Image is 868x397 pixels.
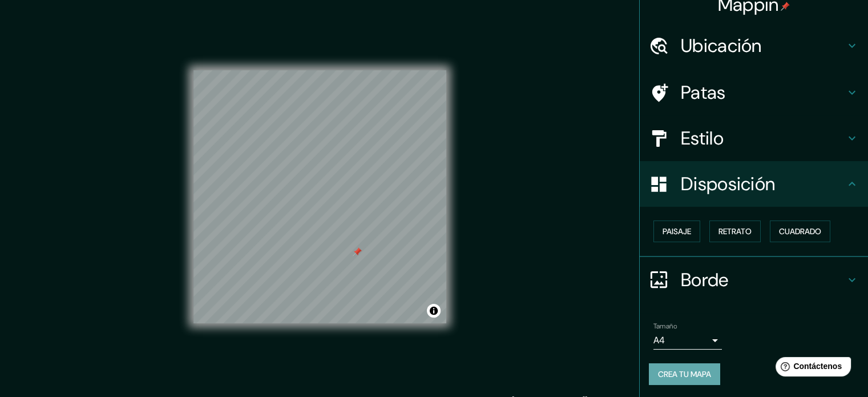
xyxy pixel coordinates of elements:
font: Cuadrado [779,226,821,236]
font: Crea tu mapa [658,369,711,379]
font: Paisaje [663,226,691,236]
font: Ubicación [681,34,762,58]
font: Patas [681,81,726,105]
div: Ubicación [640,23,868,69]
font: Estilo [681,126,724,150]
button: Cuadrado [770,220,830,242]
div: Borde [640,257,868,303]
div: A4 [653,331,722,350]
div: Disposición [640,161,868,207]
canvas: Mapa [193,70,446,323]
font: Tamaño [653,322,677,331]
img: pin-icon.png [781,2,790,11]
button: Retrato [709,220,761,242]
font: Borde [681,268,729,292]
font: Disposición [681,172,775,196]
font: Retrato [718,226,752,236]
button: Crea tu mapa [649,363,720,385]
div: Patas [640,70,868,115]
iframe: Lanzador de widgets de ayuda [766,352,855,384]
button: Paisaje [653,220,700,242]
button: Activar o desactivar atribución [427,304,441,318]
div: Estilo [640,115,868,161]
font: A4 [653,334,665,346]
